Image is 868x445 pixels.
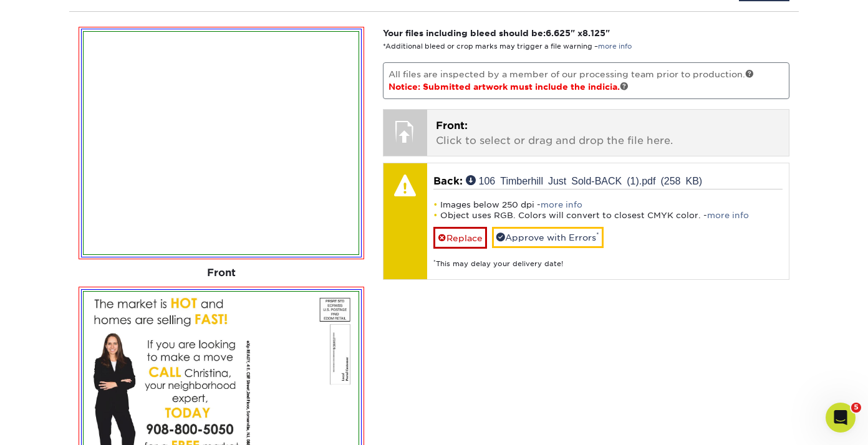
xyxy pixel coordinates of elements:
[466,175,703,185] a: 106 Timberhill Just Sold-BACK (1).pdf (258 KB)
[541,200,582,209] a: more info
[79,259,364,287] div: Front
[383,42,632,50] small: *Additional bleed or crop marks may trigger a file warning –
[433,227,487,249] a: Replace
[582,28,605,38] span: 8.125
[707,211,749,220] a: more info
[492,227,604,248] a: Approve with Errors*
[388,82,629,92] span: Notice: Submitted artwork must include the indicia.
[436,118,781,148] p: Click to select or drag and drop the file here.
[383,28,610,38] strong: Your files including bleed should be: " x "
[433,249,783,269] div: This may delay your delivery date!
[851,403,861,413] span: 5
[433,175,463,187] span: Back:
[826,403,856,433] iframe: Intercom live chat
[383,62,790,99] p: All files are inspected by a member of our processing team prior to production.
[598,42,632,50] a: more info
[433,199,783,210] li: Images below 250 dpi -
[436,120,468,132] span: Front:
[433,210,783,221] li: Object uses RGB. Colors will convert to closest CMYK color. -
[546,28,571,38] span: 6.625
